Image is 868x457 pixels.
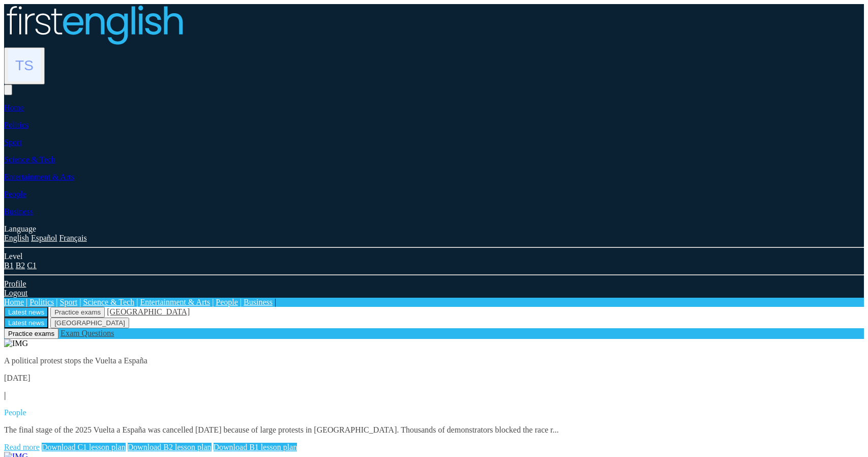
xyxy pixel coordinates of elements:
[50,318,129,328] button: [GEOGRAPHIC_DATA]
[4,298,24,306] a: Home
[79,298,81,306] span: |
[4,252,864,261] div: Level
[16,261,25,270] a: B2
[31,234,57,242] a: Español
[275,298,276,306] span: |
[136,298,138,306] span: |
[212,298,214,306] span: |
[214,443,297,451] a: Download B1 lesson plan
[140,298,210,306] a: Entertainment & Arts
[42,443,126,451] a: Download C1 lesson plan
[4,121,28,129] a: Politics
[4,443,40,451] a: Read more
[4,173,74,181] a: Entertainment & Arts
[8,49,41,81] img: Tom Sharp
[4,261,14,270] a: B1
[4,279,26,288] a: Profile
[61,329,114,337] a: Exam Questions
[4,155,55,164] a: Science & Tech
[216,298,238,306] a: People
[4,234,29,242] a: English
[4,318,48,328] button: Latest news
[56,298,57,306] span: |
[4,4,864,47] a: Logo
[4,374,864,383] p: [DATE]
[4,307,48,318] button: Latest news
[240,298,242,306] span: |
[4,4,184,45] img: Logo
[4,289,27,297] a: Logout
[107,307,190,316] a: [GEOGRAPHIC_DATA]
[4,328,58,339] button: Practice exams
[27,261,37,270] a: C1
[59,234,86,242] a: Français
[4,391,6,399] b: |
[29,298,54,306] a: Politics
[4,425,864,435] p: The final stage of the 2025 Vuelta a España was cancelled [DATE] because of large protests in [GE...
[4,138,22,147] a: Sport
[4,190,26,198] a: People
[4,356,864,365] p: A political protest stops the Vuelta a España
[244,298,273,306] a: Business
[4,339,28,348] img: IMG
[83,298,134,306] a: Science & Tech
[4,207,33,216] a: Business
[60,298,78,306] a: Sport
[50,307,105,318] button: Practice exams
[26,298,27,306] span: |
[4,408,864,417] p: People
[4,103,24,112] a: Home
[128,443,212,451] a: Download B2 lesson plan
[4,224,864,234] div: Language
